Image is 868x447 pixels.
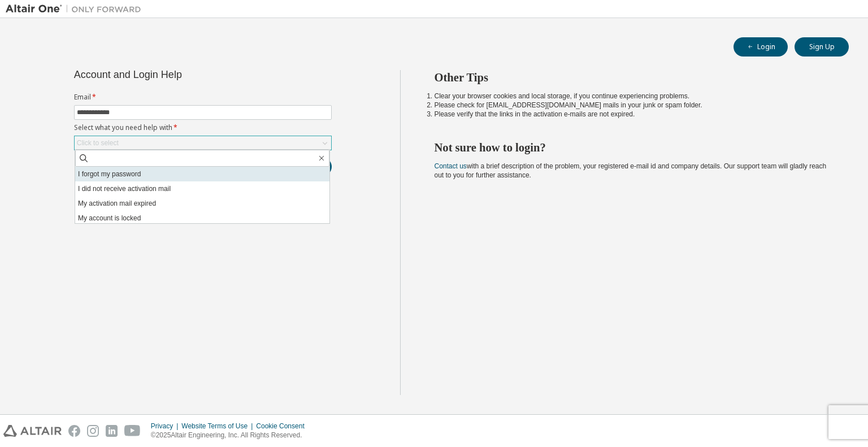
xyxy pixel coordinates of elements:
img: instagram.svg [87,425,99,437]
div: Account and Login Help [74,70,280,79]
li: Please check for [EMAIL_ADDRESS][DOMAIN_NAME] mails in your junk or spam folder. [435,101,829,110]
img: linkedin.svg [106,425,118,437]
h2: Other Tips [435,70,829,85]
label: Email [74,93,332,102]
li: I forgot my password [75,167,329,181]
img: Altair One [6,3,147,15]
img: facebook.svg [68,425,80,437]
li: Clear your browser cookies and local storage, if you continue experiencing problems. [435,92,829,101]
button: Sign Up [795,37,849,57]
p: © 2025 Altair Engineering, Inc. All Rights Reserved. [151,431,311,440]
div: Click to select [75,136,331,150]
a: Contact us [435,162,467,170]
div: Website Terms of Use [181,422,256,431]
button: Login [734,37,788,57]
label: Select what you need help with [74,123,332,132]
span: with a brief description of the problem, your registered e-mail id and company details. Our suppo... [435,162,827,179]
div: Cookie Consent [256,422,311,431]
li: Please verify that the links in the activation e-mails are not expired. [435,110,829,119]
img: altair_logo.svg [3,425,62,437]
div: Click to select [77,138,119,147]
img: youtube.svg [124,425,141,437]
div: Privacy [151,422,181,431]
h2: Not sure how to login? [435,140,829,155]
